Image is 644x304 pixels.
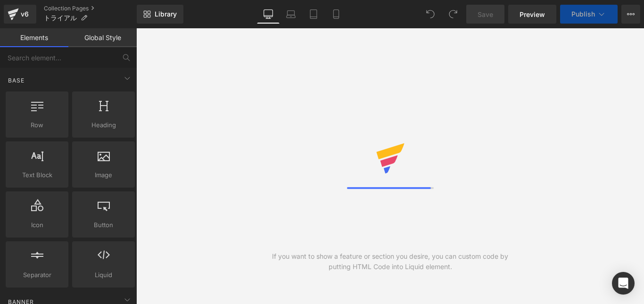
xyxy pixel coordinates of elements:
[621,5,640,24] button: More
[7,76,25,85] span: Base
[421,5,440,24] button: Undo
[68,28,137,47] a: Global Style
[571,10,595,18] span: Publish
[8,120,66,130] span: Row
[478,9,493,19] span: Save
[508,5,556,24] a: Preview
[560,5,618,24] button: Publish
[8,170,66,180] span: Text Block
[612,272,635,295] div: Open Intercom Messenger
[520,9,545,19] span: Preview
[257,5,280,24] a: Desktop
[280,5,302,24] a: Laptop
[4,5,36,24] a: v6
[444,5,462,24] button: Redo
[19,8,31,20] div: v6
[75,170,132,180] span: Image
[75,220,132,230] span: Button
[302,5,325,24] a: Tablet
[8,220,66,230] span: Icon
[75,270,132,280] span: Liquid
[8,270,66,280] span: Separator
[137,5,183,24] a: New Library
[44,5,137,12] a: Collection Pages
[44,14,77,22] span: トライアル
[325,5,347,24] a: Mobile
[155,10,177,18] span: Library
[263,251,517,272] div: If you want to show a feature or section you desire, you can custom code by putting HTML Code int...
[75,120,132,130] span: Heading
